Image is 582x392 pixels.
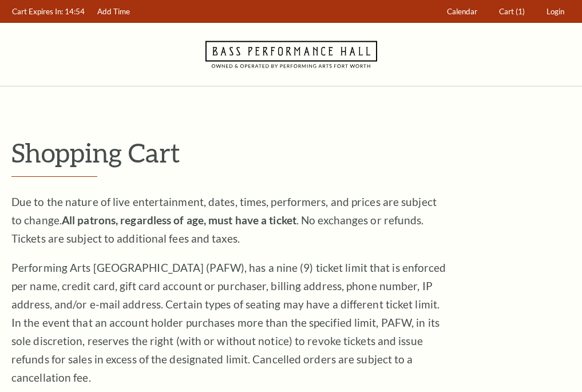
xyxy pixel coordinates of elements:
[516,7,525,16] span: (1)
[494,1,530,23] a: Cart (1)
[442,1,483,23] a: Calendar
[11,195,437,245] span: Due to the nature of live entertainment, dates, times, performers, and prices are subject to chan...
[541,1,570,23] a: Login
[62,213,296,227] strong: All patrons, regardless of age, must have a ticket
[12,7,63,16] span: Cart Expires In:
[65,7,85,16] span: 14:54
[11,259,446,387] p: Performing Arts [GEOGRAPHIC_DATA] (PAFW), has a nine (9) ticket limit that is enforced per name, ...
[447,7,477,16] span: Calendar
[11,138,571,167] p: Shopping Cart
[92,1,136,23] a: Add Time
[547,7,564,16] span: Login
[499,7,514,16] span: Cart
